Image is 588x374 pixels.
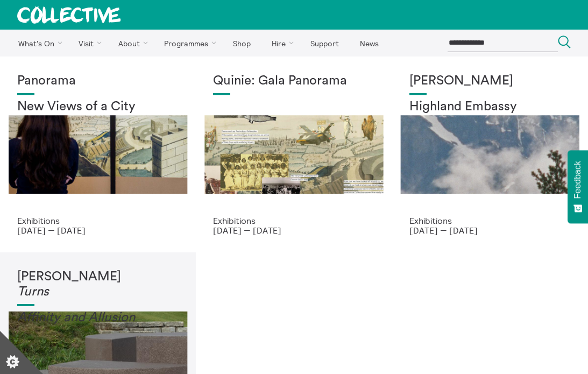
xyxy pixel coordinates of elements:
[17,270,179,299] h1: [PERSON_NAME]
[213,225,374,235] p: [DATE] — [DATE]
[17,74,179,89] h1: Panorama
[409,74,571,89] h1: [PERSON_NAME]
[568,150,588,223] button: Feedback - Show survey
[17,311,121,324] em: Affinity and Allusi
[17,216,179,225] p: Exhibitions
[409,216,571,225] p: Exhibitions
[409,225,571,235] p: [DATE] — [DATE]
[573,161,583,199] span: Feedback
[17,100,179,115] h2: New Views of a City
[17,225,179,235] p: [DATE] — [DATE]
[109,30,153,57] a: About
[409,100,571,115] h2: Highland Embassy
[213,74,374,89] h1: Quinie: Gala Panorama
[9,30,67,57] a: What's On
[263,30,299,57] a: Hire
[223,30,260,57] a: Shop
[213,216,374,225] p: Exhibitions
[301,30,348,57] a: Support
[392,57,588,252] a: Solar wheels 17 [PERSON_NAME] Highland Embassy Exhibitions [DATE] — [DATE]
[121,311,135,324] em: on
[350,30,388,57] a: News
[196,57,392,252] a: Josie Vallely Quinie: Gala Panorama Exhibitions [DATE] — [DATE]
[155,30,222,57] a: Programmes
[17,285,49,298] em: Turns
[69,30,107,57] a: Visit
